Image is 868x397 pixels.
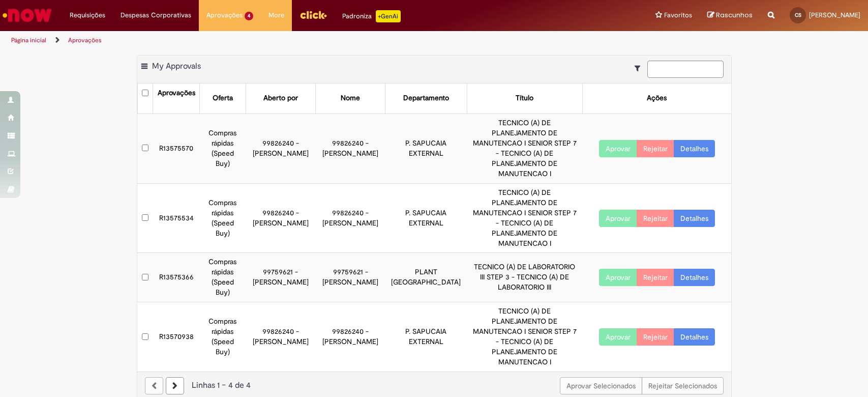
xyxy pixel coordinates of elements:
[342,10,401,22] div: Padroniza
[158,88,195,98] div: Aprovações
[637,140,674,157] button: Rejeitar
[707,11,753,20] a: Rascunhos
[300,7,327,22] img: click_logo_yellow_360x200.png
[599,210,637,227] button: Aprovar
[716,10,753,20] span: Rascunhos
[637,269,674,286] button: Rejeitar
[376,10,401,22] p: +GenAi
[341,93,360,103] div: Nome
[674,210,715,227] a: Detalhes
[200,114,246,183] td: Compras rápidas (Speed Buy)
[385,253,467,302] td: PLANT [GEOGRAPHIC_DATA]
[635,65,645,72] i: Mostrar filtros para: Suas Solicitações
[213,93,233,103] div: Oferta
[637,210,674,227] button: Rejeitar
[599,140,637,157] button: Aprovar
[153,83,200,114] th: Aprovações
[385,183,467,253] td: P. SAPUCAIA EXTERNAL
[403,93,449,103] div: Departamento
[263,93,298,103] div: Aberto por
[385,302,467,372] td: P. SAPUCAIA EXTERNAL
[70,10,105,20] span: Requisições
[647,93,667,103] div: Ações
[467,302,583,372] td: TECNICO (A) DE PLANEJAMENTO DE MANUTENCAO I SENIOR STEP 7 - TECNICO (A) DE PLANEJAMENTO DE MANUTE...
[1,5,53,25] img: ServiceNow
[674,140,715,157] a: Detalhes
[467,114,583,183] td: TECNICO (A) DE PLANEJAMENTO DE MANUTENCAO I SENIOR STEP 7 - TECNICO (A) DE PLANEJAMENTO DE MANUTE...
[674,328,715,346] a: Detalhes
[268,10,284,20] span: More
[200,302,246,372] td: Compras rápidas (Speed Buy)
[153,114,200,183] td: R13575570
[795,12,801,18] span: CS
[315,183,385,253] td: 99826240 - [PERSON_NAME]
[246,183,315,253] td: 99826240 - [PERSON_NAME]
[200,183,246,253] td: Compras rápidas (Speed Buy)
[8,31,571,50] ul: Trilhas de página
[68,36,102,44] a: Aprovações
[599,328,637,346] button: Aprovar
[664,10,692,20] span: Favoritos
[206,10,243,20] span: Aprovações
[121,10,191,20] span: Despesas Corporativas
[246,302,315,372] td: 99826240 - [PERSON_NAME]
[599,269,637,286] button: Aprovar
[674,269,715,286] a: Detalhes
[11,36,46,44] a: Página inicial
[315,253,385,302] td: 99759621 - [PERSON_NAME]
[153,183,200,253] td: R13575534
[245,12,253,20] span: 4
[516,93,533,103] div: Título
[809,11,860,19] span: [PERSON_NAME]
[385,114,467,183] td: P. SAPUCAIA EXTERNAL
[246,114,315,183] td: 99826240 - [PERSON_NAME]
[145,380,724,391] div: Linhas 1 − 4 de 4
[637,328,674,346] button: Rejeitar
[315,302,385,372] td: 99826240 - [PERSON_NAME]
[152,61,201,71] span: My Approvals
[315,114,385,183] td: 99826240 - [PERSON_NAME]
[200,253,246,302] td: Compras rápidas (Speed Buy)
[467,183,583,253] td: TECNICO (A) DE PLANEJAMENTO DE MANUTENCAO I SENIOR STEP 7 - TECNICO (A) DE PLANEJAMENTO DE MANUTE...
[153,302,200,372] td: R13570938
[467,253,583,302] td: TECNICO (A) DE LABORATORIO III STEP 3 - TECNICO (A) DE LABORATORIO III
[153,253,200,302] td: R13575366
[246,253,315,302] td: 99759621 - [PERSON_NAME]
